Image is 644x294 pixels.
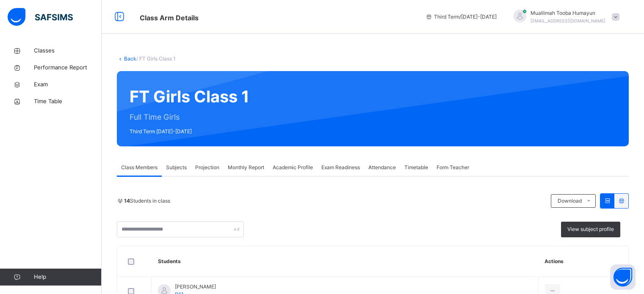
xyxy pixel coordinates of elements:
span: Muallimah Tooba Humayun [531,9,605,17]
span: View subject profile [567,225,614,233]
span: Academic Profile [273,164,313,171]
span: [PERSON_NAME] [175,283,216,291]
span: Monthly Report [228,164,264,171]
span: Class Arm Details [140,14,199,22]
th: Actions [538,246,628,277]
span: Time Table [34,97,102,106]
span: Exam Readiness [321,164,360,171]
span: [EMAIL_ADDRESS][DOMAIN_NAME] [531,18,605,23]
span: Subjects [166,164,187,171]
span: Exam [34,80,102,89]
span: Attendance [368,164,396,171]
span: Download [558,197,582,205]
b: 14 [124,198,130,204]
span: / FT Girls Class 1 [136,55,176,62]
span: Projection [195,164,219,171]
img: safsims [8,8,73,26]
span: Classes [34,47,102,55]
span: Class Members [121,164,158,171]
button: Open asap [610,264,636,290]
div: Muallimah ToobaHumayun [505,9,624,25]
span: Performance Report [34,63,102,72]
th: Students [152,246,539,277]
span: session/term information [426,13,497,21]
span: Timetable [404,164,428,171]
span: Help [34,273,101,281]
span: Students in class [124,197,170,205]
span: Form Teacher [437,164,469,171]
a: Back [124,55,136,62]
